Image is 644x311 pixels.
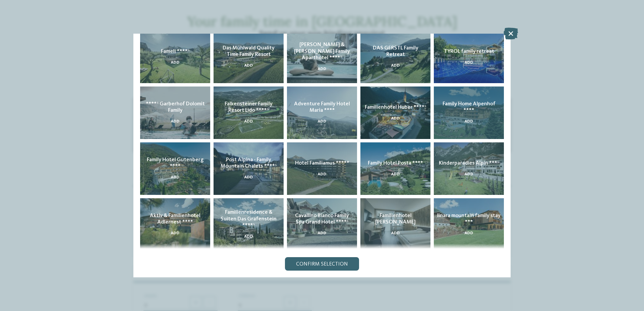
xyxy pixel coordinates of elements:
[296,262,348,267] span: Confirm selection
[391,172,400,176] span: Add
[443,101,495,113] span: Family Home Alpenhof ****
[294,42,350,60] span: [PERSON_NAME] & [PERSON_NAME] Family Aparthotel ****ˢ
[244,175,253,179] span: Add
[365,105,426,110] span: Familienhotel Huber ****ˢ
[391,116,400,120] span: Add
[294,101,350,113] span: Adventure Family Hotel Maria ****
[244,119,253,124] span: Add
[464,61,473,65] span: Add
[391,64,400,68] span: Add
[391,231,400,235] span: Add
[171,61,180,65] span: Add
[223,45,275,57] span: Das Mühlwald Quality Time Family Resort
[318,119,326,124] span: Add
[464,172,473,176] span: Add
[464,231,473,235] span: Add
[150,213,200,225] span: Aktiv & Familienhotel Adlernest ****
[318,172,326,176] span: Add
[171,175,180,179] span: Add
[244,64,253,68] span: Add
[295,213,349,225] span: Cavallino Bianco Family Spa Grand Hotel ****ˢ
[375,213,416,225] span: Familienhotel [PERSON_NAME]
[318,67,326,71] span: Add
[171,119,180,124] span: Add
[221,157,277,169] span: Post Alpina - Family Mountain Chalets ****ˢ
[147,157,203,169] span: Family Hotel Gutenberg ****
[171,231,180,235] span: Add
[146,101,205,113] span: ****ˢ Garberhof Dolomit Family
[318,231,326,235] span: Add
[444,49,494,54] span: TYROL family retreat
[464,119,473,124] span: Add
[437,213,501,225] span: linara mountain family stay ***
[225,101,272,113] span: Falkensteiner Family Resort Lido ****ˢ
[244,235,253,239] span: Add
[373,45,418,57] span: DAS GERSTL Family Retreat
[368,161,423,166] span: Family Hotel Posta ****
[221,210,277,228] span: Familienresidence & Suiten Das Grafenstein ****ˢ
[439,161,499,166] span: Kinderparadies Alpin ***ˢ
